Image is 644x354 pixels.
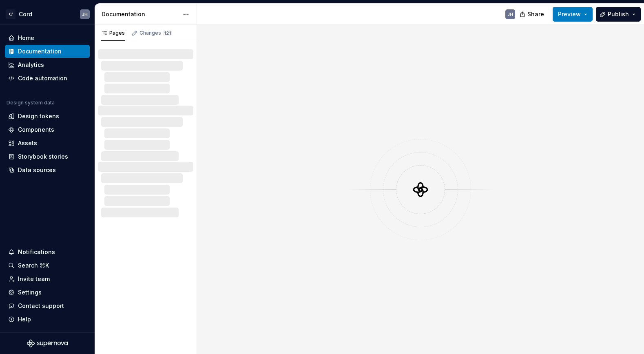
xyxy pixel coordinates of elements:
div: JH [507,11,513,18]
div: Storybook stories [18,153,68,161]
div: Search ⌘K [18,261,49,270]
a: Design tokens [5,110,90,123]
a: Documentation [5,45,90,58]
a: Settings [5,286,90,299]
a: Code automation [5,72,90,85]
div: Code automation [18,74,67,82]
a: Assets [5,137,90,150]
button: Contact support [5,299,90,312]
span: Share [527,10,544,18]
a: Components [5,123,90,136]
button: Notifications [5,246,90,259]
span: Preview [558,10,581,18]
button: Search ⌘K [5,259,90,272]
button: Help [5,313,90,326]
button: C/CordJH [2,5,93,23]
button: Publish [596,7,641,22]
div: Contact support [18,302,64,310]
a: Home [5,31,90,44]
div: Settings [18,288,42,296]
div: Cord [19,10,32,18]
a: Data sources [5,164,90,177]
span: 121 [163,30,172,36]
button: Preview [553,7,593,22]
div: Pages [101,30,125,36]
a: Invite team [5,272,90,285]
button: Share [516,7,549,22]
div: Notifications [18,248,55,256]
div: Design system data [7,100,55,106]
div: Design tokens [18,112,59,120]
div: Invite team [18,275,50,283]
div: Data sources [18,166,56,174]
a: Storybook stories [5,150,90,163]
div: JH [82,11,88,18]
div: Documentation [18,47,62,55]
div: C/ [6,9,15,19]
span: Publish [608,10,629,18]
div: Home [18,34,34,42]
a: Analytics [5,58,90,71]
svg: Supernova Logo [27,339,68,347]
div: Analytics [18,61,44,69]
div: Components [18,126,54,134]
div: Help [18,315,31,323]
div: Assets [18,139,37,147]
div: Changes [139,30,172,36]
div: Documentation [102,10,179,18]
